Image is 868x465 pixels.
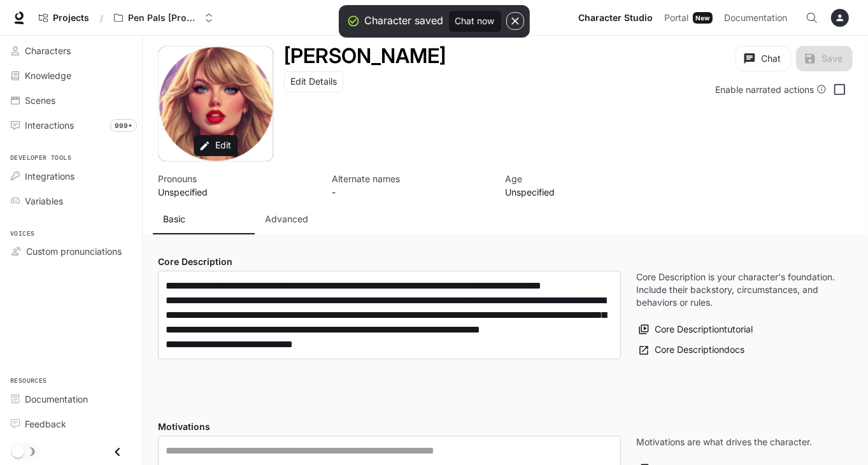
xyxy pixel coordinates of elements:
[506,185,664,199] p: Unspecified
[108,5,219,31] button: Open workspace menu
[578,10,653,26] span: Character Studio
[659,5,718,31] a: PortalNew
[158,185,317,199] p: Unspecified
[53,13,89,24] span: Projects
[5,413,137,435] a: Feedback
[284,46,446,66] button: Open character details dialog
[506,172,664,199] button: Open character details dialog
[33,5,95,31] a: Go to projects
[284,71,343,92] button: Edit Details
[25,169,75,183] span: Integrations
[11,444,24,458] span: Dark mode toggle
[736,46,791,71] button: Chat
[715,83,827,96] div: Enable narrated actions
[159,46,273,161] button: Open character avatar dialog
[693,12,713,24] div: New
[724,10,787,26] span: Documentation
[25,94,55,107] span: Scenes
[159,46,273,161] div: Avatar image
[158,172,317,185] p: Pronouns
[332,185,490,199] p: -
[506,172,664,185] p: Age
[95,11,108,25] div: /
[5,388,137,410] a: Documentation
[573,5,658,31] a: Character Studio
[5,39,137,62] a: Characters
[449,11,501,32] button: Chat now
[636,436,812,448] p: Motivations are what drives the character.
[332,172,490,185] p: Alternate names
[163,213,185,225] p: Basic
[365,13,444,28] div: Character saved
[719,5,797,31] a: Documentation
[5,64,137,87] a: Knowledge
[194,135,238,156] button: Edit
[25,118,74,132] span: Interactions
[664,10,688,26] span: Portal
[128,13,199,24] p: Pen Pals [Production]
[636,340,748,361] a: Core Descriptiondocs
[25,44,71,57] span: Characters
[110,119,137,132] span: 999+
[5,114,137,136] a: Interactions
[25,69,71,82] span: Knowledge
[103,439,132,465] button: Close drawer
[5,190,137,212] a: Variables
[5,165,137,187] a: Integrations
[636,271,837,309] p: Core Description is your character's foundation. Include their backstory, circumstances, and beha...
[25,417,66,431] span: Feedback
[26,245,122,258] span: Custom pronunciations
[636,319,756,340] button: Core Descriptiontutorial
[25,194,63,208] span: Variables
[25,392,88,406] span: Documentation
[158,271,621,359] div: label
[158,255,621,268] h4: Core Description
[5,240,137,262] a: Custom pronunciations
[332,172,490,199] button: Open character details dialog
[799,5,825,31] button: Open Command Menu
[265,213,308,225] p: Advanced
[284,43,446,68] h1: [PERSON_NAME]
[158,420,621,433] h4: Motivations
[5,89,137,111] a: Scenes
[158,172,317,199] button: Open character details dialog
